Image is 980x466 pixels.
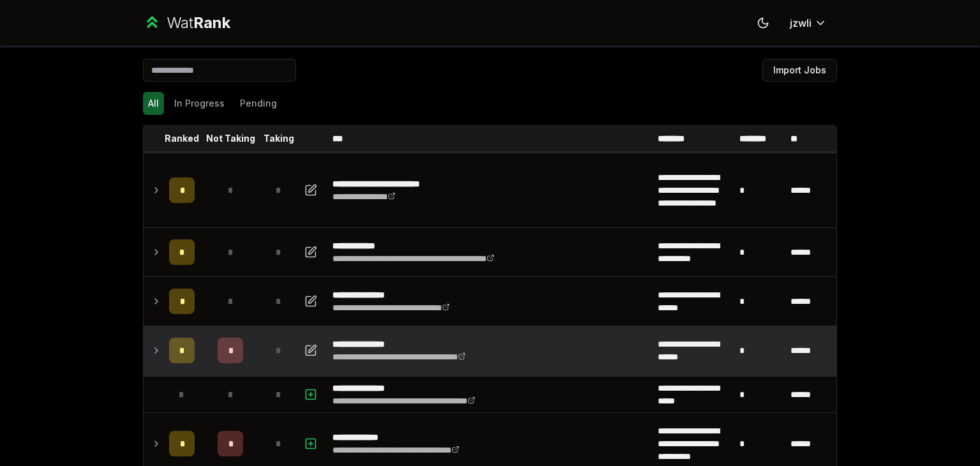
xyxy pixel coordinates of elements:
a: WatRank [143,13,230,33]
p: Not Taking [206,132,255,145]
span: jzwli [790,15,812,31]
button: jzwli [780,11,837,34]
button: Pending [235,92,282,115]
p: Taking [264,132,294,145]
div: Wat [167,13,230,33]
p: Ranked [165,132,199,145]
button: Import Jobs [762,59,837,82]
button: All [143,92,164,115]
button: In Progress [169,92,230,115]
span: Rank [193,13,230,32]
